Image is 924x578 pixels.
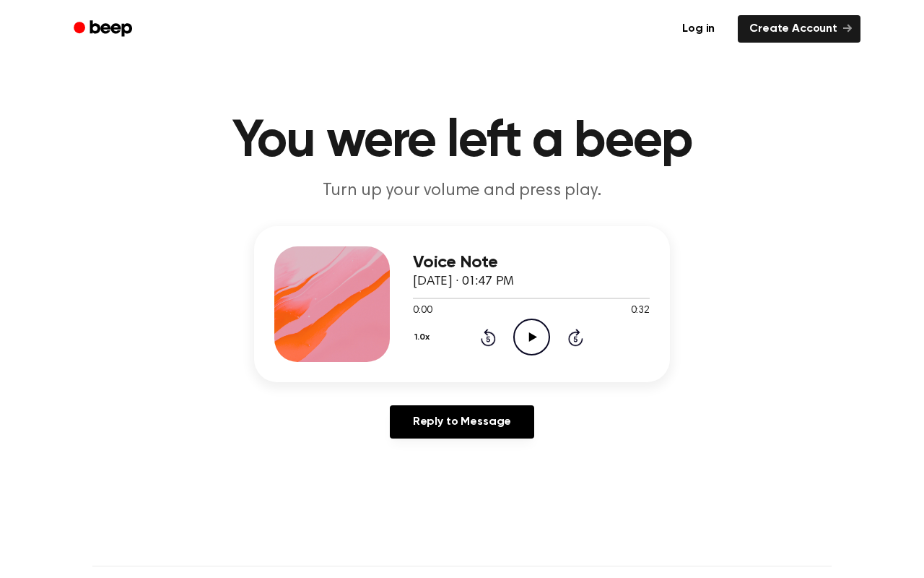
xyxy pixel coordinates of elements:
a: Log in [668,12,729,46]
button: 1.0x [413,325,435,350]
span: [DATE] · 01:47 PM [413,275,514,288]
span: 0:00 [413,303,432,319]
a: Create Account [738,15,860,43]
a: Beep [64,15,145,43]
span: 0:32 [631,303,650,319]
h3: Voice Note [413,253,650,272]
a: Reply to Message [390,405,534,439]
h1: You were left a beep [92,116,832,168]
p: Turn up your volume and press play. [185,179,739,203]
